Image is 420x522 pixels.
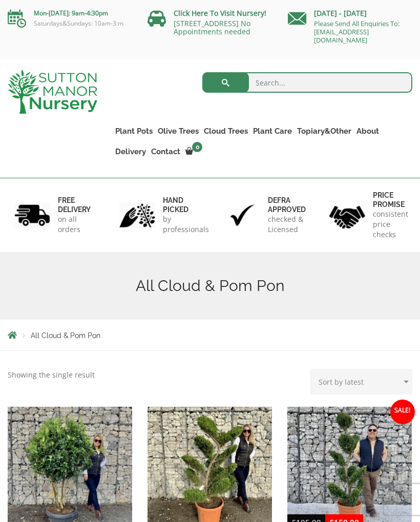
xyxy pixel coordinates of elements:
p: on all orders [58,214,91,235]
a: About [354,124,382,138]
h1: All Cloud & Pom Pon [8,277,412,295]
h6: hand picked [163,196,209,214]
a: [STREET_ADDRESS] No Appointments needed [174,18,250,36]
h6: Price promise [373,191,408,209]
a: Click Here To Visit Nursery! [174,8,266,18]
a: Topiary&Other [295,124,354,138]
p: Mon-[DATE]: 9am-4:30pm [8,7,132,19]
img: 4.jpg [329,199,365,231]
p: Saturdays&Sundays: 10am-3:m [8,19,132,28]
p: [DATE] - [DATE] [288,7,412,19]
a: 0 [183,144,205,159]
p: consistent price checks [373,209,408,240]
img: 3.jpg [224,202,260,228]
h6: Defra approved [268,196,306,214]
img: 2.jpg [119,202,155,228]
select: Shop order [310,369,412,394]
a: Olive Trees [155,124,201,138]
span: 0 [192,142,202,152]
nav: Breadcrumbs [8,331,412,339]
a: Plant Care [250,124,295,138]
span: Sale! [390,400,415,424]
p: checked & Licensed [268,214,306,235]
p: Showing the single result [8,369,95,381]
a: Plant Pots [113,124,155,138]
a: Please Send All Enquiries To: [EMAIL_ADDRESS][DOMAIN_NAME] [314,19,400,45]
a: Cloud Trees [201,124,250,138]
img: logo [8,70,97,114]
a: Contact [149,144,183,159]
input: Search... [202,72,412,93]
span: All Cloud & Pom Pon [31,331,100,340]
p: by professionals [163,214,209,235]
h6: FREE DELIVERY [58,196,91,214]
img: 1.jpg [14,202,50,228]
a: Delivery [113,144,149,159]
